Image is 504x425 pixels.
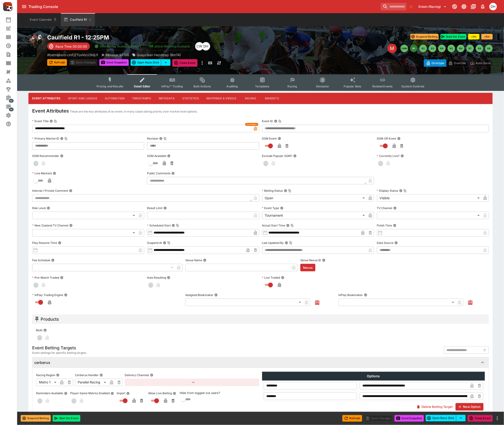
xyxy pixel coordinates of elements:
button: Suspend AtCopy To Clipboard [163,241,166,245]
p: Revision 98186 [106,52,129,57]
button: Open Race (5m) [426,415,456,421]
p: InPlay Trading Engine [32,293,63,297]
button: Data Source [395,241,398,245]
button: Public Comments [171,172,175,175]
button: Copy To Clipboard [163,137,167,140]
p: Player Game Metrics Enabled [70,391,110,395]
div: System Settings [6,113,19,118]
button: Select Tenant [416,3,450,10]
p: Exclude Popular SGM? [262,154,292,158]
p: Live Markets [32,171,52,175]
button: R9 [485,45,493,52]
span: Racing [288,85,297,88]
h6: cerberus [34,360,50,365]
p: Event Type [262,206,279,210]
button: Refresh [47,59,67,66]
div: Tournaments [6,86,19,92]
p: Copy To Clipboard [47,52,98,57]
p: Racing Region [36,373,55,377]
button: TV Channel [393,207,397,210]
p: Auto Resulting [147,276,166,280]
button: Actual Start TimeCopy To Clipboard [286,224,290,227]
button: Play Resume Time [58,241,61,245]
p: Pre-Match Traded [32,276,59,280]
span: Related Events [372,85,393,88]
button: InPlay Trading Engine [64,293,67,297]
button: R2 [419,45,427,52]
button: Copy To Clipboard [278,120,282,123]
span: Pricing and Results [97,85,123,88]
button: Override [446,59,468,67]
p: Primary Market ID [32,136,59,140]
button: Assign to Me [313,299,322,307]
span: Event settings for specific betting targets [32,351,86,355]
button: +5m [481,34,493,39]
h4: Event Attributes [32,108,69,114]
button: Allow Live Betting [173,392,176,395]
button: SRM Prices Available (Top4) [92,42,144,50]
button: Send Snapshot [395,415,424,422]
button: Pre-Match Traded [60,276,63,279]
button: Copy To Clipboard [176,224,179,227]
p: Overtype [432,61,444,66]
button: R3 [429,45,436,52]
button: Reminders Available [64,392,67,395]
div: Metro 1 [36,379,58,386]
button: SGM OR Event [397,137,401,140]
button: Close Event [468,415,493,422]
div: Meetings [6,34,19,40]
button: Auto-Save [468,59,493,67]
p: Delivery Channels [125,373,149,377]
p: Allow Live Betting [148,391,172,395]
button: R5 [448,45,455,52]
div: Tournament [262,212,367,219]
button: Primary Market IDCopy To Clipboard [60,137,63,140]
div: Event type filters [93,74,428,91]
div: split button [131,59,171,66]
p: Internal / Private Comment [32,189,68,193]
button: Venue Name [203,259,206,262]
button: Markets [261,93,283,104]
div: Trading Console [28,4,379,9]
div: Quayclean Handicap (Bm74) [132,52,181,57]
button: RevisionCopy To Clipboard [159,137,163,140]
button: Fee Schedule [51,259,54,262]
button: Auto Resulting [167,276,170,279]
button: Start the Event [441,34,466,39]
div: Start From [424,59,493,67]
button: Event Calendar [27,13,60,26]
th: Options [262,372,485,381]
p: Betting Status [262,189,283,193]
p: Reminders Available [36,391,63,395]
p: Event ID [262,119,273,123]
div: Visible [377,194,481,202]
div: New Event [6,26,19,31]
button: Copy To Clipboard [64,137,68,140]
p: TV Channel [377,206,392,210]
div: Nexus Entities [6,69,19,75]
p: Multi [36,328,43,332]
button: Display StatusCopy To Clipboard [399,189,403,192]
h2: Copy To Clipboard [47,34,270,41]
span: Popular Bets [344,85,361,88]
p: Fee Schedule [32,258,50,262]
button: Finish Time [393,224,396,227]
nav: pagination navigation [401,45,493,52]
button: Event Attributes [28,93,64,104]
img: jetbet-logo.svg [148,44,153,49]
div: Chris Winter [195,42,204,51]
button: Venue Nexus ID [322,259,326,262]
button: Delete Betting Target [414,403,455,411]
button: Delivery Channels [150,374,153,377]
button: Caulfield R1 [61,13,95,26]
button: Documentation [469,2,478,11]
p: Public Comments [147,171,171,175]
div: Daniel Hooper [489,3,497,10]
button: Sport and League [64,93,101,104]
span: Templates [255,85,270,88]
p: InPlay Bookmaker [339,293,363,297]
p: SGM Available [147,154,166,158]
span: Auditing [227,85,238,88]
button: R4 [438,45,446,52]
button: Import [126,392,130,395]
